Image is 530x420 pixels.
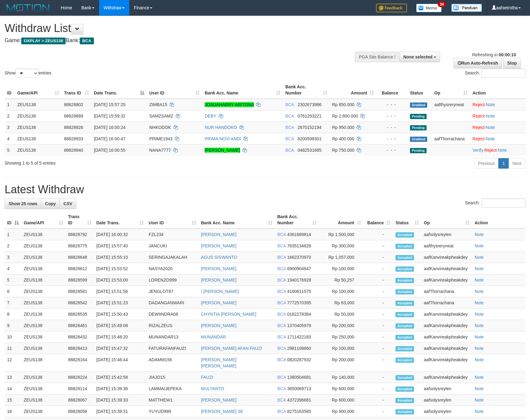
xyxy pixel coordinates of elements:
[94,102,125,107] span: [DATE] 15:57:25
[146,286,199,297] td: JENGLOT87
[5,274,21,286] td: 5
[287,312,311,317] span: Copy 0182278384 to clipboard
[146,343,199,354] td: FATURAFANFAUZI
[5,38,347,44] h4: Game: Bank:
[21,309,66,320] td: ZEUS138
[66,211,94,229] th: Trans ID: activate to sort column ascending
[201,409,243,414] a: [PERSON_NAME] SE
[508,158,525,169] a: Next
[486,102,495,107] a: Note
[15,81,62,99] th: Game/API: activate to sort column ascending
[421,263,472,274] td: aafKanvireakpheakdey
[421,320,472,331] td: aafKanvireakpheakdey
[503,58,521,68] a: Stop
[59,198,76,209] a: CSV
[319,320,363,331] td: Rp 200,000
[41,198,60,209] a: Copy
[66,274,94,286] td: 88828599
[475,266,484,271] a: Note
[287,357,311,362] span: Copy 0820287932 to clipboard
[319,211,363,229] th: Amount: activate to sort column ascending
[498,148,507,153] a: Note
[21,372,66,383] td: ZEUS138
[5,309,21,320] td: 8
[201,334,226,339] a: MUNANDAR
[363,274,393,286] td: -
[5,183,525,196] h1: Latest Withdraw
[395,335,414,340] span: Accepted
[470,110,526,122] td: ·
[475,232,484,237] a: Note
[421,286,472,297] td: aafThorrachana
[451,4,482,12] img: panduan.png
[285,148,294,153] span: BCA
[475,409,484,414] a: Note
[64,102,83,107] span: 88828802
[277,278,286,282] span: BCA
[287,255,311,260] span: Copy 1662370970 to clipboard
[147,81,202,99] th: User ID: activate to sort column ascending
[454,58,502,68] a: Run Auto-Refresh
[201,346,262,351] a: [PERSON_NAME] AFAN FAUZI
[277,334,286,339] span: BCA
[332,102,354,107] span: Rp 850.000
[94,331,146,343] td: [DATE] 15:48:20
[277,266,286,271] span: BCA
[287,243,311,248] span: Copy 7635134828 to clipboard
[395,312,414,317] span: Accepted
[285,136,294,141] span: BCA
[410,148,427,153] span: Pending
[472,148,483,153] a: Verify
[64,125,83,130] span: 88828926
[319,372,363,383] td: Rp 140,000
[146,372,199,383] td: JIAJO15
[5,229,21,240] td: 1
[5,158,216,166] div: Showing 1 to 5 of 5 entries
[5,144,15,156] td: 5
[474,158,499,169] a: Previous
[94,354,146,372] td: [DATE] 15:46:44
[363,263,393,274] td: -
[410,125,427,130] span: Pending
[146,240,199,252] td: JANCUKI
[5,286,21,297] td: 6
[410,114,427,119] span: Pending
[21,38,66,44] span: OXPLAY > ZEUS138
[438,2,446,7] span: 34
[421,331,472,343] td: aafKanvireakpheakdey
[5,22,347,34] h1: Withdraw List
[5,320,21,331] td: 9
[21,320,66,331] td: ZEUS138
[379,102,405,108] div: - - -
[379,113,405,119] div: - - -
[277,357,286,362] span: BCA
[472,125,485,130] a: Reject
[199,211,275,229] th: Bank Acc. Name: activate to sort column ascending
[5,122,15,133] td: 3
[21,343,66,354] td: ZEUS138
[421,211,472,229] th: Op: activate to sort column ascending
[146,331,199,343] td: MUNANDAR13
[475,323,484,328] a: Note
[21,274,66,286] td: ZEUS138
[205,125,237,130] a: NUR HANDOKO
[277,323,286,328] span: BCA
[363,211,393,229] th: Balance: activate to sort column ascending
[319,297,363,309] td: Rp 63,000
[201,243,236,248] a: [PERSON_NAME]
[66,354,94,372] td: 88828164
[15,99,62,110] td: ZEUS138
[205,136,241,141] a: PRIMA NOVI ANDI
[5,240,21,252] td: 2
[5,211,21,229] th: ID: activate to sort column descending
[15,110,62,122] td: ZEUS138
[395,278,414,283] span: Accepted
[94,211,146,229] th: Date Trans.: activate to sort column ascending
[66,331,94,343] td: 88828432
[498,158,509,169] a: 1
[319,274,363,286] td: Rp 50,257
[21,354,66,372] td: ZEUS138
[66,320,94,331] td: 88828461
[421,297,472,309] td: aafThorrachana
[363,343,393,354] td: -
